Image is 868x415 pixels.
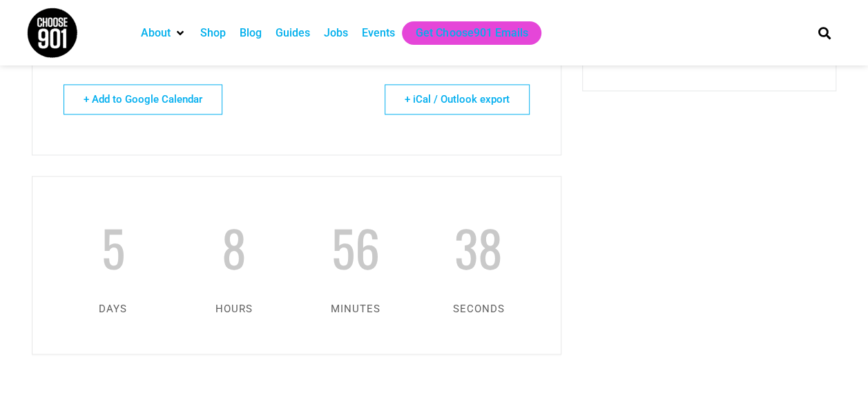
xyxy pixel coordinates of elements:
a: Blog [240,25,262,41]
p: hours [173,299,295,318]
nav: Main nav [134,21,794,45]
a: Get Choose901 Emails [416,25,528,41]
a: Shop [200,25,226,41]
p: minutes [294,299,417,318]
a: + Add to Google Calendar [64,84,222,114]
p: days [53,299,173,318]
span: 56 [331,194,380,298]
a: Events [362,25,395,41]
a: Jobs [324,25,348,41]
span: 38 [454,194,503,298]
span: 8 [222,194,247,298]
a: Guides [276,25,310,41]
div: Search [813,21,836,44]
span: 5 [102,194,125,298]
a: + iCal / Outlook export [385,84,530,114]
div: About [134,21,193,45]
a: About [141,25,171,41]
p: seconds [417,299,540,318]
